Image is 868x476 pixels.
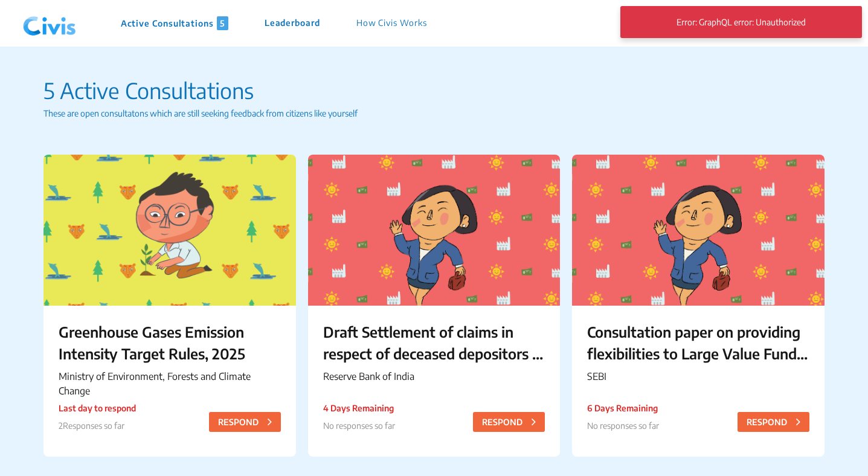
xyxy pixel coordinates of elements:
[59,419,136,432] p: 2
[59,369,281,398] p: Ministry of Environment, Forests and Climate Change
[587,321,809,364] p: Consultation paper on providing flexibilities to Large Value Funds for Accredited Investors (“LVF...
[587,420,659,431] span: No responses so far
[43,74,825,107] p: 5 Active Consultations
[209,412,281,432] button: RESPOND
[308,155,561,457] a: Draft Settlement of claims in respect of deceased depositors – Simplification of ProcedureReserve...
[18,5,81,42] img: navlogo.png
[265,16,320,30] p: Leaderboard
[323,420,395,431] span: No responses so far
[217,16,228,30] span: 5
[572,155,825,457] a: Consultation paper on providing flexibilities to Large Value Funds for Accredited Investors (“LVF...
[323,369,545,384] p: Reserve Bank of India
[59,321,281,364] p: Greenhouse Gases Emission Intensity Target Rules, 2025
[43,155,296,457] a: Greenhouse Gases Emission Intensity Target Rules, 2025Ministry of Environment, Forests and Climat...
[43,107,825,120] p: These are open consultatons which are still seeking feedback from citizens like yourself
[587,369,809,384] p: SEBI
[323,321,545,364] p: Draft Settlement of claims in respect of deceased depositors – Simplification of Procedure
[473,412,545,432] button: RESPOND
[356,16,427,30] p: How Civis Works
[63,420,124,431] span: Responses so far
[59,402,136,414] p: Last day to respond
[323,402,395,414] p: 4 Days Remaining
[587,402,659,414] p: 6 Days Remaining
[635,11,847,33] p: Error: GraphQL error: Unauthorized
[121,16,228,30] p: Active Consultations
[738,412,809,432] button: RESPOND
